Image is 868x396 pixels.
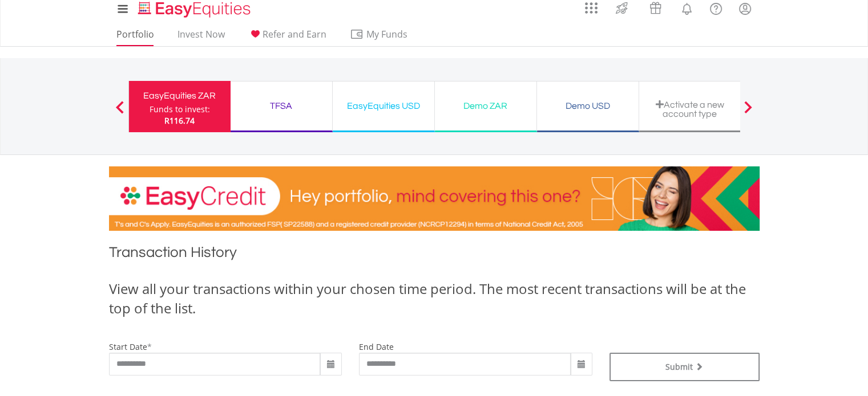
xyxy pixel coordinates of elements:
label: start date [109,341,147,352]
button: Submit [609,353,760,381]
img: grid-menu-icon.svg [585,2,597,14]
span: R116.74 [164,115,195,126]
div: Demo USD [544,98,632,114]
div: Activate a new account type [646,100,734,119]
div: EasyEquities USD [340,98,427,114]
span: My Funds [350,27,425,42]
label: end date [359,341,394,352]
span: Refer and Earn [263,28,326,40]
h1: Transaction History [109,242,760,268]
img: EasyCredit Promotion Banner [109,166,760,231]
a: Portfolio [112,28,159,46]
div: View all your transactions within your chosen time period. The most recent transactions will be a... [109,279,760,319]
div: Demo ZAR [442,98,530,114]
div: TFSA [237,98,325,114]
div: Funds to invest: [150,104,210,115]
a: Invest Now [173,28,229,46]
a: Refer and Earn [244,28,331,46]
div: EasyEquities ZAR [136,88,224,104]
